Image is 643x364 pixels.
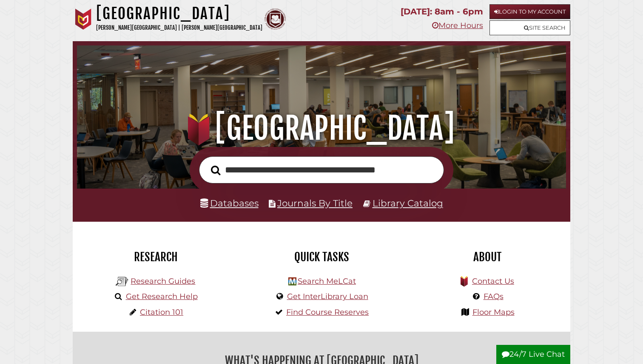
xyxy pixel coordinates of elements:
img: Calvin Theological Seminary [265,8,286,30]
a: Search MeLCat [298,277,356,286]
a: Research Guides [131,277,195,286]
a: More Hours [432,21,483,30]
h1: [GEOGRAPHIC_DATA] [87,110,557,147]
h1: [GEOGRAPHIC_DATA] [96,4,262,23]
a: Contact Us [472,277,514,286]
a: Get InterLibrary Loan [287,292,368,301]
a: Site Search [489,20,570,35]
a: Library Catalog [373,198,443,209]
h2: Quick Tasks [245,250,398,264]
a: FAQs [484,292,504,301]
h2: About [411,250,564,264]
img: Hekman Library Logo [116,275,128,288]
a: Get Research Help [126,292,198,301]
button: Search [207,163,225,178]
p: [DATE]: 8am - 6pm [401,4,483,19]
h2: Research [79,250,232,264]
p: [PERSON_NAME][GEOGRAPHIC_DATA] | [PERSON_NAME][GEOGRAPHIC_DATA] [96,23,262,33]
a: Journals By Title [277,198,353,209]
a: Floor Maps [472,308,515,317]
a: Citation 101 [140,308,183,317]
a: Login to My Account [489,4,570,19]
a: Find Course Reserves [286,308,369,317]
img: Calvin University [73,8,94,30]
a: Databases [200,198,259,209]
img: Hekman Library Logo [288,277,296,285]
i: Search [211,165,220,175]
